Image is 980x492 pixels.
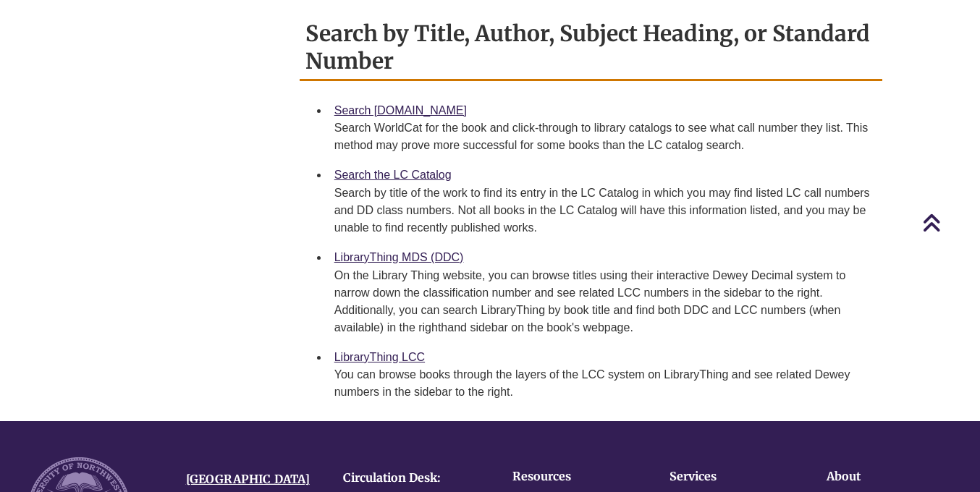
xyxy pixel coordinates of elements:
[512,470,625,483] h4: Resources
[343,472,479,485] h4: Circulation Desk:
[300,15,882,81] h2: Search by Title, Author, Subject Heading, or Standard Number
[334,267,871,336] div: On the Library Thing website, you can browse titles using their interactive Dewey Decimal system ...
[334,104,467,116] a: Search [DOMAIN_NAME]
[922,213,976,232] a: Back to Top
[334,366,871,401] div: You can browse books through the layers of the LCC system on LibraryThing and see related Dewey n...
[186,472,310,486] a: [GEOGRAPHIC_DATA]
[334,351,425,363] a: LibraryThing LCC
[827,470,939,483] h4: About
[334,119,871,154] div: Search WorldCat for the book and click-through to library catalogs to see what call number they l...
[334,251,464,263] a: LibraryThing MDS (DDC)
[334,169,452,181] a: Search the LC Catalog
[334,184,871,237] div: Search by title of the work to find its entry in the LC Catalog in which you may find listed LC c...
[669,470,782,483] h4: Services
